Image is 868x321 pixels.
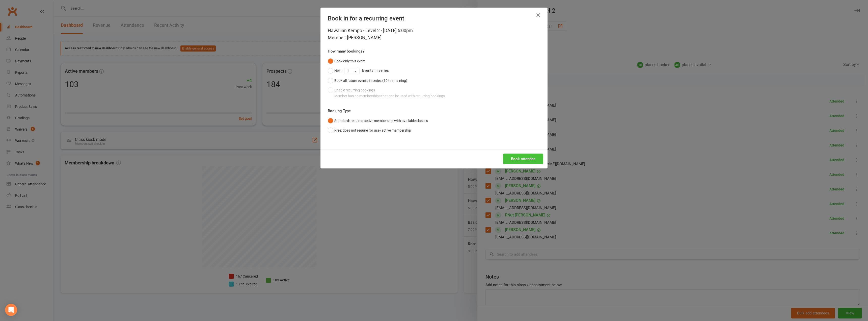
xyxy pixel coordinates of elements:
[328,56,366,66] button: Book only this event
[503,154,543,164] button: Book attendee
[328,116,428,126] button: Standard: requires active membership with available classes
[334,78,407,83] div: Book all future events in series (104 remaining)
[534,11,542,19] button: Close
[328,126,411,135] button: Free: does not require (or use) active membership
[328,27,540,41] div: Hawaiian Kempo - Level 2 - [DATE] 6:00pm Member: [PERSON_NAME]
[328,108,351,114] label: Booking Type
[328,76,407,85] button: Book all future events in series (104 remaining)
[328,48,364,54] label: How many bookings?
[328,66,342,76] button: Next
[5,304,17,316] div: Open Intercom Messenger
[328,15,540,22] h4: Book in for a recurring event
[328,66,540,76] div: Events in series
